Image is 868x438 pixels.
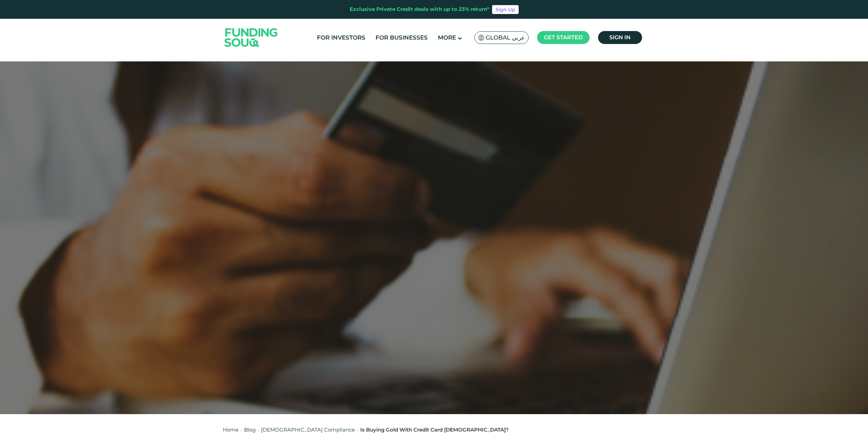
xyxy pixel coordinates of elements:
span: Get started [544,34,583,41]
a: Home [223,426,239,433]
img: Logo [218,20,285,55]
span: Global عربي [486,34,525,42]
a: For Businesses [374,32,429,43]
div: Exclusive Private Credit deals with up to 23% return* [350,5,489,13]
span: Sign in [609,34,630,41]
a: [DEMOGRAPHIC_DATA] Compliance [261,426,355,433]
a: Blog [244,426,256,433]
img: SA Flag [478,35,484,41]
div: Is Buying Gold With Credit Card [DEMOGRAPHIC_DATA]? [360,426,509,434]
a: Sign Up [492,5,519,14]
a: Sign in [598,31,642,44]
a: For Investors [315,32,367,43]
span: More [438,34,456,41]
